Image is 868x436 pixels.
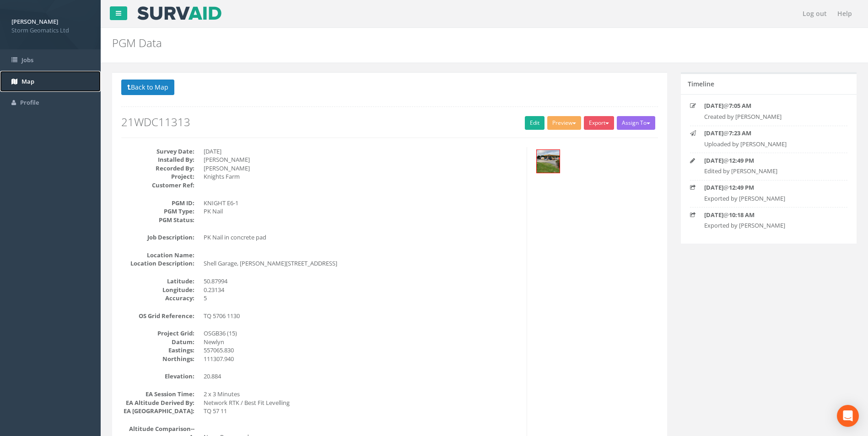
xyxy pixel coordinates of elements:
[704,183,833,192] p: @
[704,211,723,219] strong: [DATE]
[121,233,194,242] dt: Job Description:
[121,216,194,224] dt: PGM Status:
[204,259,520,268] dd: Shell Garage, [PERSON_NAME][STREET_ADDRESS]
[121,390,194,399] dt: EA Session Time:
[11,17,58,26] strong: [PERSON_NAME]
[704,101,833,110] p: @
[204,294,520,303] dd: 5
[204,164,520,173] dd: [PERSON_NAME]
[204,147,520,156] dd: [DATE]
[121,399,194,407] dt: EA Altitude Derived By:
[121,164,194,173] dt: Recorded By:
[204,155,520,164] dd: [PERSON_NAME]
[22,56,33,64] span: Jobs
[204,312,520,320] dd: TQ 5706 1130
[121,199,194,207] dt: PGM ID:
[704,129,723,137] strong: [DATE]
[729,183,754,191] strong: 12:49 PM
[688,80,714,87] h5: Timeline
[704,140,833,149] p: Uploaded by [PERSON_NAME]
[121,346,194,355] dt: Eastings:
[11,15,89,34] a: [PERSON_NAME] Storm Geomatics Ltd
[704,112,833,121] p: Created by [PERSON_NAME]
[121,294,194,303] dt: Accuracy:
[204,286,520,294] dd: 0.23134
[204,199,520,207] dd: KNIGHT E6-1
[204,233,520,242] dd: PK Nail in concrete pad
[204,172,520,181] dd: Knights Farm
[729,211,755,219] strong: 10:18 AM
[121,329,194,338] dt: Project Grid:
[121,80,174,95] button: Back to Map
[204,329,520,338] dd: OSGB36 (15)
[121,425,194,433] dt: Altitude Comparison--
[617,116,655,130] button: Assign To
[204,346,520,355] dd: 557065.830
[729,129,751,137] strong: 7:23 AM
[547,116,581,130] button: Preview
[837,405,859,427] div: Open Intercom Messenger
[121,355,194,363] dt: Northings:
[121,155,194,164] dt: Installed By:
[704,211,833,219] p: @
[537,150,560,173] img: A68733F8-C774-4A5E-B044-3550B4DF8E3B_F5DC9636-14D6-421E-8DBF-ADDB5EC3533F_thumb.jpg
[112,37,730,49] h2: PGM Data
[204,355,520,363] dd: 111307.940
[704,167,833,175] p: Edited by [PERSON_NAME]
[121,259,194,268] dt: Location Description:
[11,26,89,35] span: Storm Geomatics Ltd
[525,116,545,130] a: Edit
[704,183,723,191] strong: [DATE]
[121,372,194,381] dt: Elevation:
[204,207,520,216] dd: PK Nail
[121,407,194,415] dt: EA [GEOGRAPHIC_DATA]:
[22,77,34,85] span: Map
[121,286,194,294] dt: Longitude:
[121,207,194,216] dt: PGM Type:
[204,277,520,286] dd: 50.87994
[121,147,194,156] dt: Survey Date:
[204,338,520,346] dd: Newlyn
[121,251,194,260] dt: Location Name:
[729,156,754,165] strong: 12:49 PM
[121,116,658,128] h2: 21WDC11313
[704,194,833,203] p: Exported by [PERSON_NAME]
[704,129,833,138] p: @
[121,181,194,190] dt: Customer Ref:
[121,338,194,346] dt: Datum:
[204,390,520,399] dd: 2 x 3 Minutes
[20,98,39,106] span: Profile
[121,312,194,320] dt: OS Grid Reference:
[704,101,723,110] strong: [DATE]
[204,399,520,407] dd: Network RTK / Best Fit Levelling
[121,172,194,181] dt: Project:
[704,156,833,165] p: @
[584,116,614,130] button: Export
[204,407,520,415] dd: TQ 57 11
[121,277,194,286] dt: Latitude:
[704,156,723,165] strong: [DATE]
[729,101,751,110] strong: 7:05 AM
[204,372,520,381] dd: 20.884
[704,221,833,230] p: Exported by [PERSON_NAME]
